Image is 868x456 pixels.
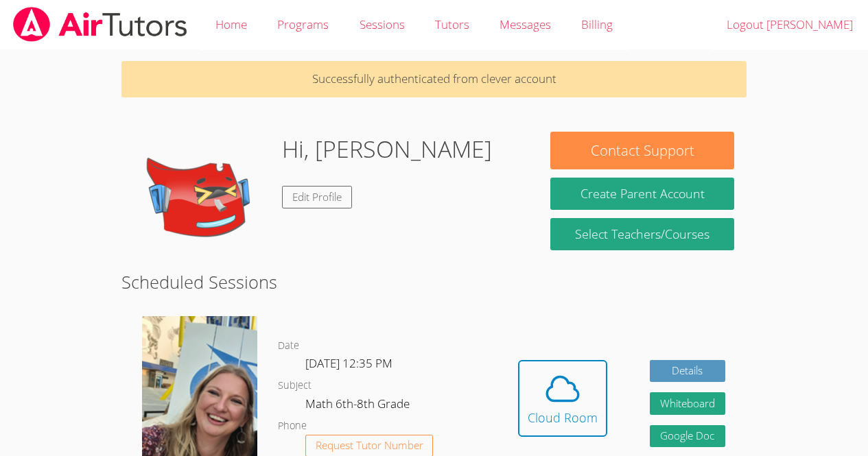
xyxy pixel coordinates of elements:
[282,132,492,167] h1: Hi, [PERSON_NAME]
[650,360,725,383] a: Details
[650,425,725,448] a: Google Doc
[278,418,307,435] dt: Phone
[550,218,734,250] a: Select Teachers/Courses
[282,186,352,208] a: Edit Profile
[518,360,607,437] button: Cloud Room
[278,377,312,394] dt: Subject
[550,178,734,210] button: Create Parent Account
[121,269,747,295] h2: Scheduled Sessions
[278,337,299,355] dt: Date
[134,132,271,269] img: default.png
[500,16,551,32] span: Messages
[316,440,423,451] span: Request Tutor Number
[650,392,725,415] button: Whiteboard
[550,132,734,169] button: Contact Support
[305,394,412,418] dd: Math 6th-8th Grade
[528,408,598,427] div: Cloud Room
[12,7,189,42] img: airtutors_banner-c4298cdbf04f3fff15de1276eac7730deb9818008684d7c2e4769d2f7ddbe033.png
[121,61,747,97] p: Successfully authenticated from clever account
[305,355,392,371] span: [DATE] 12:35 PM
